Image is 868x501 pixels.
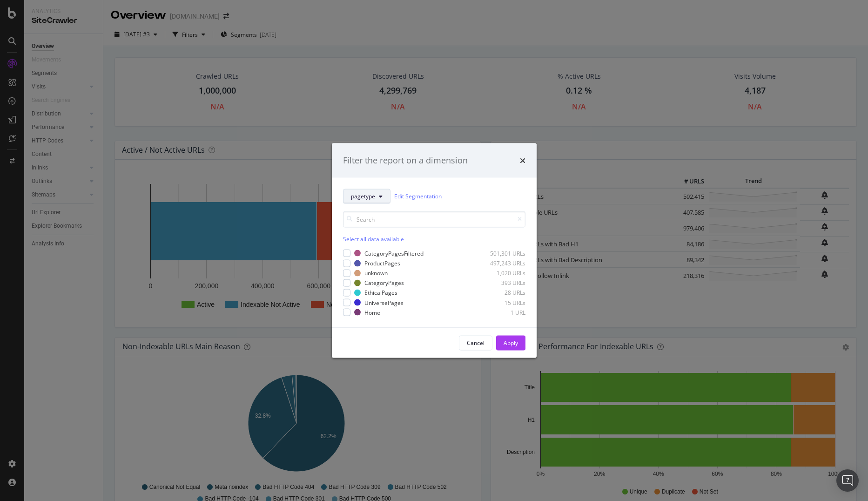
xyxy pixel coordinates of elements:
span: pagetype [351,192,375,200]
div: CategoryPagesFiltered [364,249,424,257]
div: modal [332,143,537,358]
div: ProductPages [364,259,400,267]
div: Apply [504,339,518,347]
div: Filter the report on a dimension [343,155,468,167]
div: 28 URLs [480,289,525,297]
div: times [520,155,525,167]
button: Cancel [459,335,492,350]
input: Search [343,211,525,227]
div: Open Intercom Messenger [836,469,859,492]
button: Apply [496,335,525,350]
div: 1,020 URLs [480,269,525,277]
div: EthicalPages [364,289,397,297]
div: CategoryPages [364,279,404,287]
div: Home [364,308,380,316]
div: unknown [364,269,388,277]
button: pagetype [343,189,390,203]
div: 393 URLs [480,279,525,287]
div: 497,243 URLs [480,259,525,267]
div: UniversePages [364,298,404,306]
div: Cancel [467,339,484,347]
a: Edit Segmentation [394,191,442,201]
div: 15 URLs [480,298,525,306]
div: 1 URL [480,308,525,316]
div: 501,301 URLs [480,249,525,257]
div: Select all data available [343,235,525,243]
